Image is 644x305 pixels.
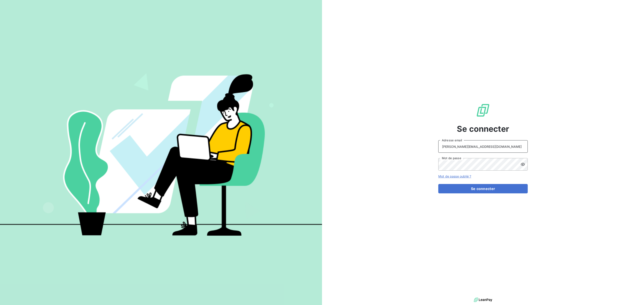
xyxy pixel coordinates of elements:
img: Logo LeanPay [476,103,490,117]
img: logo [474,297,492,303]
a: Mot de passe oublié ? [438,174,471,178]
input: placeholder [438,140,528,153]
span: Se connecter [457,123,509,135]
button: Se connecter [438,184,528,193]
